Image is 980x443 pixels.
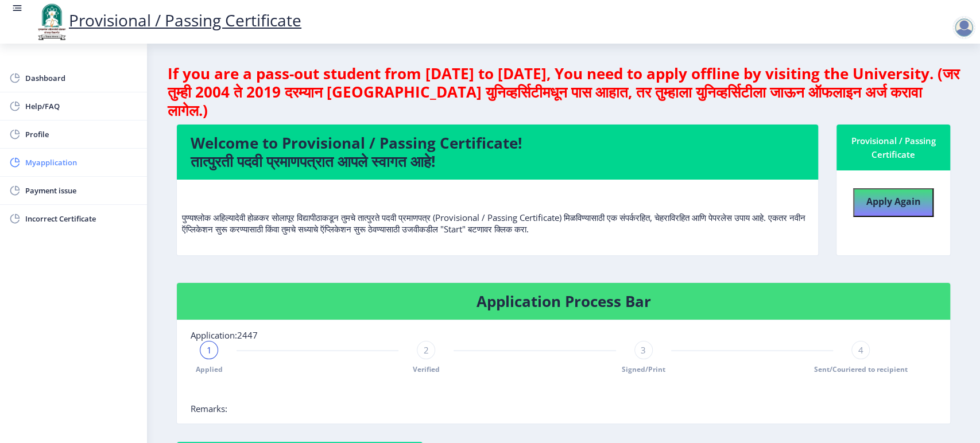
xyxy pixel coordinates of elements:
[191,403,227,414] span: Remarks:
[191,329,258,341] span: Application:2447
[182,189,813,235] p: पुण्यश्लोक अहिल्यादेवी होळकर सोलापूर विद्यापीठाकडून तुमचे तात्पुरते पदवी प्रमाणपत्र (Provisional ...
[25,99,138,113] span: Help/FAQ
[25,156,138,169] span: Myapplication
[25,184,138,197] span: Payment issue
[34,9,301,31] a: Provisional / Passing Certificate
[853,188,933,217] button: Apply Again
[622,364,665,374] span: Signed/Print
[424,344,429,356] span: 2
[191,134,804,170] h4: Welcome to Provisional / Passing Certificate! तात्पुरती पदवी प्रमाणपत्रात आपले स्वागत आहे!
[413,364,440,374] span: Verified
[641,344,646,356] span: 3
[191,292,936,310] h4: Application Process Bar
[25,127,138,141] span: Profile
[850,134,936,161] div: Provisional / Passing Certificate
[814,364,907,374] span: Sent/Couriered to recipient
[25,212,138,226] span: Incorrect Certificate
[196,364,223,374] span: Applied
[34,2,69,41] img: logo
[858,344,863,356] span: 4
[168,64,959,119] h4: If you are a pass-out student from [DATE] to [DATE], You need to apply offline by visiting the Un...
[866,195,921,208] b: Apply Again
[25,71,138,85] span: Dashboard
[207,344,212,356] span: 1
